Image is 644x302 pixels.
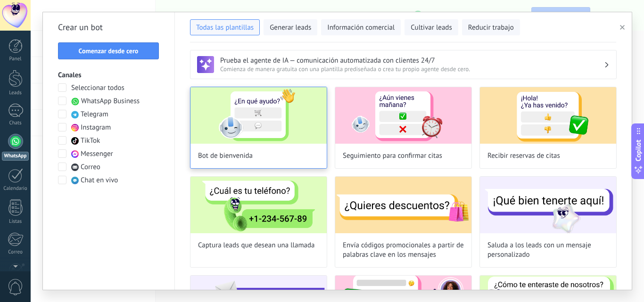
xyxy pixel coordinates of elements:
[190,19,260,35] button: Todas las plantillas
[468,23,514,33] span: Reducir trabajo
[220,65,604,73] span: Comienza de manera gratuita con una plantilla prediseñada o crea tu propio agente desde cero.
[58,71,159,80] h3: Canales
[2,56,29,62] div: Panel
[321,19,401,35] button: Información comercial
[190,87,327,144] img: Bot de bienvenida
[270,23,311,33] span: Generar leads
[81,149,113,159] span: Messenger
[81,123,111,132] span: Instagram
[71,83,124,93] span: Seleccionar todos
[81,97,140,106] span: WhatsApp Business
[343,241,464,260] span: Envía códigos promocionales a partir de palabras clave en los mensajes
[58,42,159,59] button: Comenzar desde cero
[81,176,118,185] span: Chat en vivo
[634,139,643,161] span: Copilot
[487,151,560,161] span: Recibir reservas de citas
[220,56,604,65] h3: Prueba el agente de IA — comunicación automatizada con clientes 24/7
[405,19,458,35] button: Cultivar leads
[198,151,253,161] span: Bot de bienvenida
[190,177,327,233] img: Captura leads que desean una llamada
[81,163,100,172] span: Correo
[343,151,442,161] span: Seguimiento para confirmar citas
[2,249,29,255] div: Correo
[327,23,395,33] span: Información comercial
[480,177,616,233] img: Saluda a los leads con un mensaje personalizado
[2,120,29,126] div: Chats
[198,241,315,250] span: Captura leads que desean una llamada
[2,90,29,96] div: Leads
[81,110,108,119] span: Telegram
[462,19,520,35] button: Reducir trabajo
[2,186,29,192] div: Calendario
[2,219,29,225] div: Listas
[411,23,452,33] span: Cultivar leads
[335,177,471,233] img: Envía códigos promocionales a partir de palabras clave en los mensajes
[196,23,254,33] span: Todas las plantillas
[79,48,139,54] span: Comenzar desde cero
[480,87,616,144] img: Recibir reservas de citas
[81,136,100,146] span: TikTok
[487,241,609,260] span: Saluda a los leads con un mensaje personalizado
[264,19,317,35] button: Generar leads
[58,20,159,35] h2: Crear un bot
[2,152,29,161] div: WhatsApp
[335,87,471,144] img: Seguimiento para confirmar citas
